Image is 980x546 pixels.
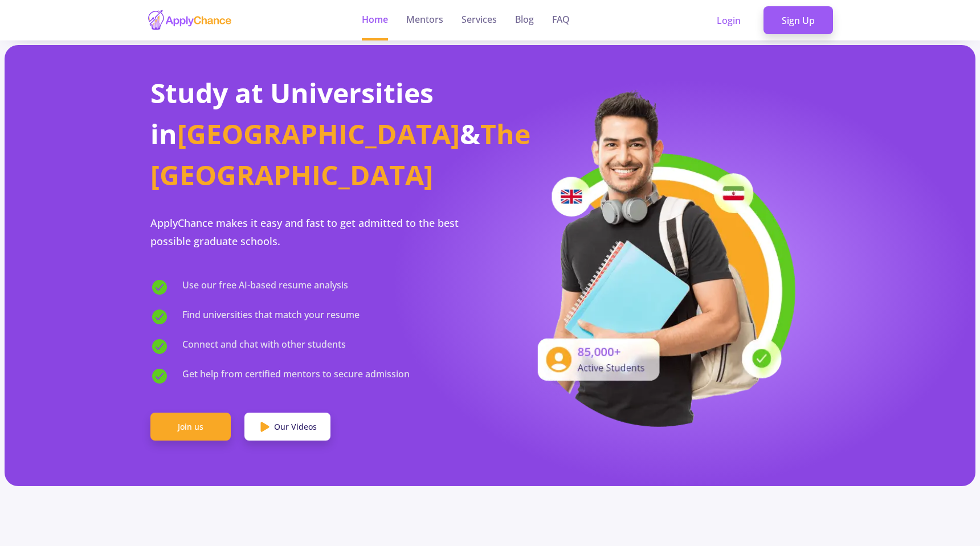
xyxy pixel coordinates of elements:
img: applychance logo [147,9,232,31]
span: Get help from certified mentors to secure admission [182,367,410,385]
span: ApplyChance makes it easy and fast to get admitted to the best possible graduate schools. [150,216,459,248]
img: applicant [520,87,799,427]
span: Find universities that match your resume [182,308,360,326]
a: Our Videos [244,413,330,441]
span: [GEOGRAPHIC_DATA] [177,115,460,152]
span: Connect and chat with other students [182,337,346,356]
span: Use our free AI-based resume analysis [182,278,348,296]
span: & [460,115,480,152]
a: Login [699,6,759,35]
span: Study at Universities in [150,74,434,152]
a: Join us [150,413,231,441]
span: Our Videos [274,421,317,433]
a: Sign Up [763,6,833,35]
